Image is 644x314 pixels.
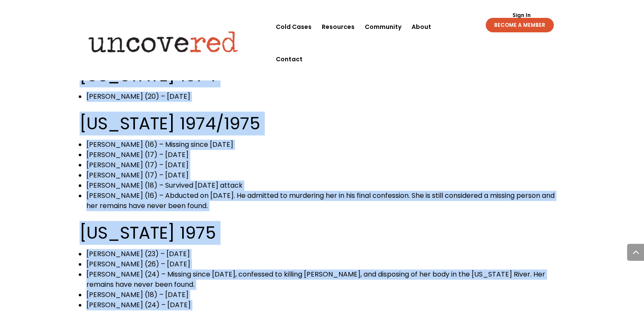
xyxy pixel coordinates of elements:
[365,11,401,43] a: Community
[322,11,355,43] a: Resources
[86,249,190,259] span: [PERSON_NAME] (23) – [DATE]
[412,11,431,43] a: About
[86,180,243,190] span: [PERSON_NAME] (18) – Survived [DATE] attack
[86,191,555,211] span: [PERSON_NAME] (16) – Abducted on [DATE]. He admitted to murdering her in his final confession. Sh...
[80,221,216,245] span: [US_STATE] 1975
[276,43,303,75] a: Contact
[86,300,191,310] span: [PERSON_NAME] (24) – [DATE]
[86,150,189,160] span: [PERSON_NAME] (17) – [DATE]
[81,25,245,58] img: Uncovered logo
[86,290,189,300] span: [PERSON_NAME] (18) – [DATE]
[486,18,554,32] a: BECOME A MEMBER
[276,11,312,43] a: Cold Cases
[86,269,545,289] span: [PERSON_NAME] (24) – Missing since [DATE], confessed to killing [PERSON_NAME], and disposing of h...
[80,111,260,135] span: [US_STATE] 1974/1975
[86,140,233,149] span: [PERSON_NAME] (16) – Missing since [DATE]
[507,13,535,18] a: Sign In
[86,170,189,180] span: [PERSON_NAME] (17) – [DATE]
[86,259,190,269] span: [PERSON_NAME] (26) – [DATE]
[86,160,189,170] span: [PERSON_NAME] (17) – [DATE]
[86,91,190,101] span: [PERSON_NAME] (20) – [DATE]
